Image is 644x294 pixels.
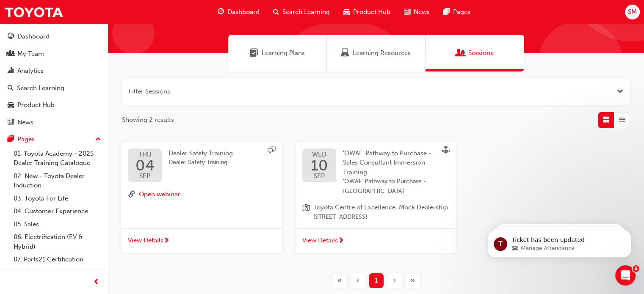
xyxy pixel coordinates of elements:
button: Last page [404,273,422,288]
div: Search Learning [17,83,64,93]
button: Previous page [349,273,367,288]
span: 'OWAF' Pathway to Purchase - Sales Consultant Immersion Training [343,149,431,176]
span: Showing 2 results [122,115,174,125]
span: View Details [128,236,163,245]
span: › [393,276,396,286]
span: Learning Resources [341,48,349,58]
a: My Team [3,46,105,62]
button: SM [625,5,640,19]
span: pages-icon [8,136,14,143]
span: 6 [633,265,639,272]
a: 01. Toyota Academy - 2025 Dealer Training Catalogue [10,147,105,170]
span: ‹ [357,276,359,286]
a: View Details [296,228,456,253]
span: Toyota Centre of Excellence, Mock Dealership [313,203,448,212]
a: Learning PlansLearning Plans [228,35,327,71]
a: Analytics [3,63,105,79]
a: Search Learning [3,80,105,96]
span: THU [135,151,155,158]
a: Learning ResourcesLearning Resources [327,35,426,71]
span: » [410,276,415,286]
button: Page 1 [367,273,385,288]
span: 1 [375,276,378,286]
span: Sessions [456,48,465,58]
span: List [619,115,625,125]
span: Dealer Safety Training [169,149,233,157]
span: WED [311,151,328,158]
a: View Details [121,228,282,253]
span: 'OWAF' Pathway to Purchase - [GEOGRAPHIC_DATA] [343,177,436,196]
a: 04. Customer Experience [10,205,105,218]
span: up-icon [95,134,101,145]
span: search-icon [8,85,14,92]
span: news-icon [8,119,14,126]
span: Product Hub [353,7,390,17]
span: car-icon [343,7,350,17]
span: Sessions [468,48,493,58]
span: Learning Plans [250,48,258,58]
button: DashboardMy TeamAnalyticsSearch LearningProduct HubNews [3,27,105,132]
a: 06. Electrification (EV & Hybrid) [10,231,105,253]
a: 02. New - Toyota Dealer Induction [10,170,105,192]
a: search-iconSearch Learning [266,3,337,21]
a: WED10SEP'OWAF' Pathway to Purchase - Sales Consultant Immersion Training'OWAF' Pathway to Purchas... [302,148,450,196]
span: news-icon [404,7,410,17]
span: guage-icon [218,7,224,17]
a: guage-iconDashboard [211,3,266,21]
div: My Team [17,49,44,59]
span: car-icon [8,102,14,109]
button: Next page [385,273,404,288]
span: Dealer Safety Training [169,158,233,168]
span: guage-icon [8,33,14,41]
a: 07. Parts21 Certification [10,253,105,266]
span: 04 [135,158,155,173]
span: chart-icon [8,67,14,75]
div: Dashboard [17,32,50,41]
a: News [3,115,105,130]
span: pages-icon [443,7,450,17]
button: THU04SEPDealer Safety TrainingDealer Safety Traininglink-iconOpen webinarView Details [121,142,282,253]
button: Open the filter [617,87,623,96]
span: Learning Resources [353,48,411,58]
button: WED10SEP'OWAF' Pathway to Purchase - Sales Consultant Immersion Training'OWAF' Pathway to Purchas... [296,142,456,253]
a: pages-iconPages [437,3,477,21]
div: Product Hub [17,100,55,110]
img: Trak [4,3,64,22]
span: Dashboard [227,7,260,17]
button: Open webinar [139,189,180,200]
span: link-icon [128,189,135,200]
div: Analytics [17,66,44,76]
span: Pages [453,7,470,17]
span: View Details [302,236,338,245]
span: [STREET_ADDRESS] [313,212,448,222]
iframe: Intercom live chat [615,265,636,286]
span: SM [628,7,637,17]
span: SEP [311,173,328,179]
a: location-iconToyota Centre of Excellence, Mock Dealership[STREET_ADDRESS] [302,203,450,222]
span: people-icon [8,50,14,58]
span: next-icon [338,237,344,245]
span: prev-icon [93,277,100,288]
span: News [414,7,430,17]
div: Pages [17,135,35,144]
button: First page [331,273,349,288]
a: car-iconProduct Hub [337,3,397,21]
a: THU04SEPDealer Safety TrainingDealer Safety Training [128,148,275,182]
a: 08. Service Training [10,266,105,279]
iframe: Intercom notifications message [475,212,644,271]
a: 05. Sales [10,218,105,231]
span: Grid [603,115,609,125]
span: search-icon [273,7,279,17]
span: location-icon [302,203,310,222]
a: Product Hub [3,97,105,113]
span: Learning Plans [262,48,305,58]
a: 03. Toyota For Life [10,192,105,205]
a: Dashboard [3,29,105,44]
button: Pages [3,132,105,147]
span: sessionType_FACE_TO_FACE-icon [442,146,450,156]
